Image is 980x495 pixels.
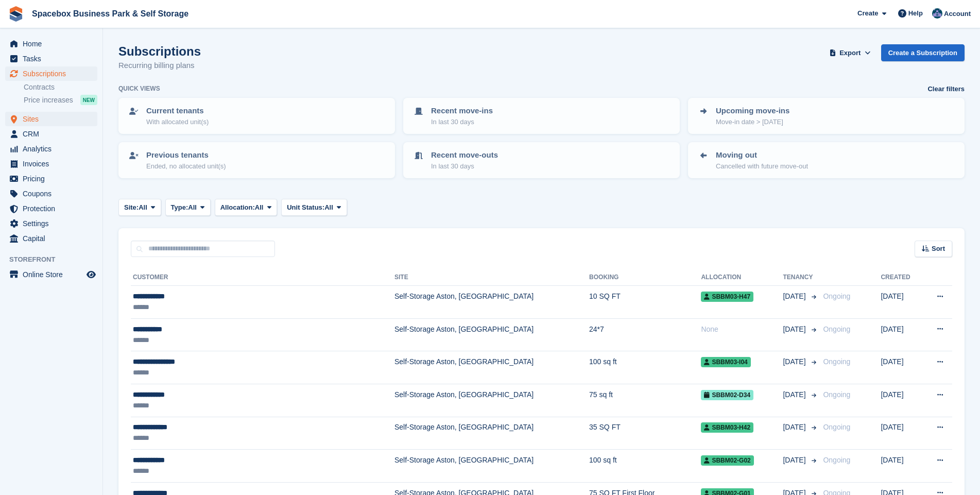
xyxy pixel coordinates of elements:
a: Current tenants With allocated unit(s) [119,99,394,133]
p: With allocated unit(s) [146,117,209,127]
span: Ongoing [823,292,850,300]
span: Type: [171,202,188,213]
p: Recent move-ins [431,105,493,117]
h6: Quick views [118,84,160,93]
span: Invoices [23,157,84,171]
span: SBBM02-D34 [701,390,753,400]
a: menu [5,112,97,126]
a: Clear filters [927,84,965,94]
span: Site: [124,202,139,213]
span: SBBM03-I04 [701,357,750,367]
span: SBBM02-G02 [701,455,753,466]
span: Storefront [9,254,102,265]
span: [DATE] [783,324,807,335]
button: Unit Status: All [281,199,347,216]
span: Ongoing [823,423,850,431]
a: menu [5,216,97,231]
td: 75 sq ft [589,384,701,417]
span: Ongoing [823,357,850,366]
td: Self-Storage Aston, [GEOGRAPHIC_DATA] [394,384,589,417]
td: 100 sq ft [589,351,701,384]
span: Ongoing [823,456,850,464]
span: SBBM03-H42 [701,422,753,433]
span: Home [23,37,84,51]
span: Ongoing [823,325,850,333]
a: Contracts [24,82,97,92]
button: Allocation: All [215,199,278,216]
th: Tenancy [783,269,819,286]
a: menu [5,267,97,282]
a: menu [5,157,97,171]
span: All [188,202,197,213]
button: Site: All [118,199,161,216]
p: Cancelled with future move-out [716,161,808,172]
span: Sites [23,112,84,126]
p: Moving out [716,149,808,161]
td: [DATE] [881,417,922,450]
div: None [701,324,783,335]
a: Preview store [85,268,97,281]
span: All [255,202,264,213]
span: Ongoing [823,390,850,399]
a: Recent move-ins In last 30 days [404,99,679,133]
p: In last 30 days [431,117,493,127]
a: menu [5,52,97,66]
td: [DATE] [881,450,922,483]
span: [DATE] [783,389,807,400]
a: Recent move-outs In last 30 days [404,143,679,177]
h1: Subscriptions [118,44,201,58]
td: Self-Storage Aston, [GEOGRAPHIC_DATA] [394,417,589,450]
span: Unit Status: [287,202,324,213]
span: [DATE] [783,291,807,302]
img: stora-icon-8386f47178a22dfd0bd8f6a31ec36ba5ce8667c1dd55bd0f319d3a0aa187defe.svg [8,6,24,22]
span: Protection [23,201,84,216]
td: Self-Storage Aston, [GEOGRAPHIC_DATA] [394,351,589,384]
a: menu [5,172,97,186]
span: Price increases [24,95,73,105]
td: Self-Storage Aston, [GEOGRAPHIC_DATA] [394,318,589,351]
a: menu [5,142,97,156]
span: Capital [23,231,84,246]
span: Pricing [23,172,84,186]
a: Spacebox Business Park & Self Storage [28,5,193,22]
span: All [324,202,333,213]
span: Allocation: [220,202,255,213]
th: Booking [589,269,701,286]
span: Analytics [23,142,84,156]
a: menu [5,66,97,81]
a: menu [5,186,97,201]
td: 100 sq ft [589,450,701,483]
span: Account [944,9,971,19]
td: Self-Storage Aston, [GEOGRAPHIC_DATA] [394,450,589,483]
p: Previous tenants [146,149,226,161]
td: 35 SQ FT [589,417,701,450]
p: In last 30 days [431,161,498,172]
span: CRM [23,127,84,141]
button: Type: All [165,199,211,216]
span: [DATE] [783,455,807,466]
td: 10 SQ FT [589,286,701,319]
a: menu [5,231,97,246]
span: Settings [23,216,84,231]
a: menu [5,127,97,141]
span: [DATE] [783,422,807,433]
span: Coupons [23,186,84,201]
a: Create a Subscription [881,44,965,61]
p: Upcoming move-ins [716,105,789,117]
td: [DATE] [881,286,922,319]
td: [DATE] [881,384,922,417]
button: Export [828,44,873,61]
span: [DATE] [783,356,807,367]
p: Ended, no allocated unit(s) [146,161,226,172]
img: Daud [932,8,942,19]
span: Help [908,8,923,19]
p: Recurring billing plans [118,60,201,72]
th: Allocation [701,269,783,286]
div: NEW [80,95,97,105]
a: Upcoming move-ins Move-in date > [DATE] [689,99,964,133]
th: Created [881,269,922,286]
td: Self-Storage Aston, [GEOGRAPHIC_DATA] [394,286,589,319]
a: Previous tenants Ended, no allocated unit(s) [119,143,394,177]
span: Sort [932,244,945,254]
span: Tasks [23,52,84,66]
